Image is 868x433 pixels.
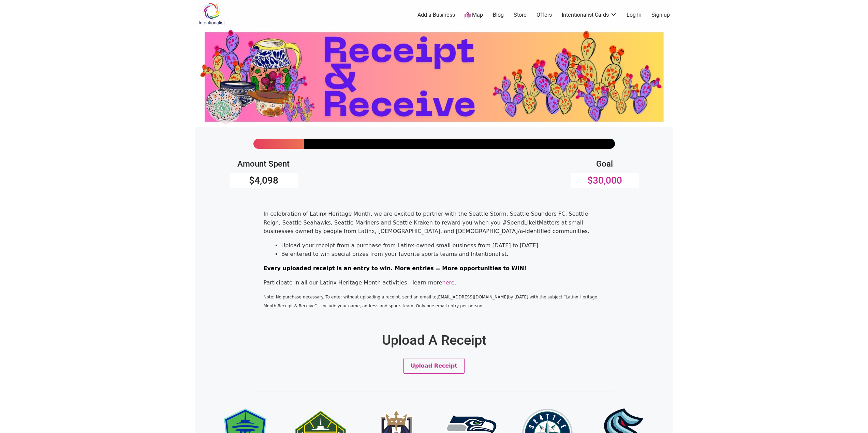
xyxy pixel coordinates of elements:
h4: Goal [571,159,639,169]
h3: $4,098 [230,175,298,186]
a: Store [514,11,527,19]
img: Intentionalist [195,3,228,25]
p: In celebration of Latinx Heritage Month, we are excited to partner with the Seattle Storm, Seattl... [264,210,605,236]
button: Upload Receipt [403,358,465,374]
p: Participate in all our Latinx Heritage Month activities - learn more . [264,278,605,287]
a: Blog [493,11,504,19]
img: Latinx Heritage Month [195,27,673,127]
h3: $30,000 [571,175,639,186]
a: here [442,279,455,286]
h1: Upload A Receipt [374,315,494,355]
li: Upload your receipt from a purchase from Latinx-owned small business from [DATE] to [DATE] [281,241,605,250]
a: Intentionalist Cards [562,11,617,19]
li: Be entered to win special prizes from your favorite sports teams and Intentionalist. [281,250,605,259]
a: Add a Business [417,11,455,19]
a: Log In [627,11,642,19]
a: Sign up [651,11,670,19]
span: Every uploaded receipt is an entry to win. More entries = More opportunities to WIN! [264,265,527,272]
span: Note: No purchase necessary. To enter without uploading a receipt, send an email to [EMAIL_ADDRES... [264,295,597,308]
a: Map [465,11,483,19]
a: Offers [536,11,552,19]
h4: Amount Spent [230,159,298,169]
